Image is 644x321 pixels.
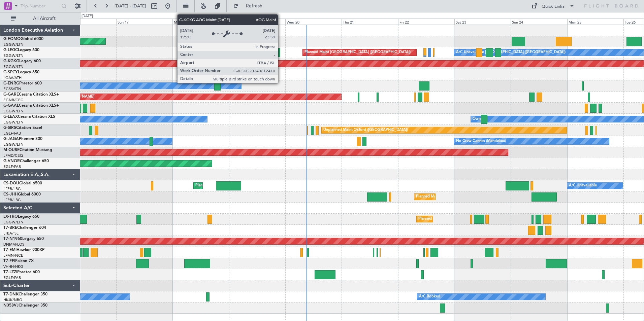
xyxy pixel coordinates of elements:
a: HKJK/NBO [3,297,22,302]
a: EGGW/LTN [3,142,24,147]
a: G-FOMOGlobal 6000 [3,37,43,41]
a: T7-FFIFalcon 7X [3,259,34,263]
span: G-VNOR [3,159,20,163]
a: T7-N1960Legacy 650 [3,237,44,241]
span: G-GARE [3,93,19,97]
span: N358VJ [3,304,19,308]
a: EGGW/LTN [3,42,24,47]
div: Unplanned Maint Oxford ([GEOGRAPHIC_DATA]) [323,125,408,135]
div: Thu 21 [342,19,398,25]
div: Sun 24 [511,19,567,25]
a: LFPB/LBG [3,198,21,203]
a: T7-BREChallenger 604 [3,226,46,230]
span: G-LEAX [3,115,18,119]
div: A/C Unavailable [569,181,597,191]
a: G-LEGCLegacy 600 [3,48,39,52]
div: Quick Links [542,3,565,10]
div: Sat 16 [60,19,116,25]
div: Mon 25 [567,19,623,25]
a: G-LEAXCessna Citation XLS [3,115,55,119]
a: LFMN/NCE [3,253,23,258]
span: G-GAAL [3,104,19,108]
div: Owner [473,114,484,124]
a: G-VNORChallenger 650 [3,159,49,163]
a: CS-DOUGlobal 6500 [3,181,42,185]
a: EGGW/LTN [3,53,24,58]
div: Sun 17 [116,19,172,25]
a: EGGW/LTN [3,220,24,225]
a: LX-TROLegacy 650 [3,215,39,219]
a: EGLF/FAB [3,164,21,169]
span: T7-EMI [3,248,17,252]
span: All Aircraft [18,16,71,21]
div: Planned Maint [GEOGRAPHIC_DATA] ([GEOGRAPHIC_DATA]) [195,181,301,191]
a: T7-EMIHawker 900XP [3,248,44,252]
span: [DATE] - [DATE] [115,3,146,9]
div: A/C Booked [419,292,440,302]
a: G-JAGAPhenom 300 [3,137,42,141]
button: Quick Links [528,1,578,11]
span: G-JAGA [3,137,19,141]
a: EGLF/FAB [3,131,21,136]
button: Refresh [230,1,270,11]
span: M-OUSE [3,148,20,152]
div: A/C Unavailable [GEOGRAPHIC_DATA] ([GEOGRAPHIC_DATA]) [456,47,566,58]
a: EGLF/FAB [3,275,21,280]
a: N358VJChallenger 350 [3,304,47,308]
a: G-SPCYLegacy 650 [3,70,39,74]
div: Wed 20 [285,19,342,25]
div: Tue 19 [229,19,285,25]
span: CS-JHH [3,192,18,197]
a: G-ENRGPraetor 600 [3,81,42,85]
a: G-GAALCessna Citation XLS+ [3,104,59,108]
a: G-KGKGLegacy 600 [3,59,41,63]
span: T7-FFI [3,259,15,263]
span: G-LEGC [3,48,18,52]
span: LX-TRO [3,215,18,219]
button: All Aircraft [7,13,73,24]
span: G-FOMO [3,37,21,41]
span: CS-DOU [3,181,19,185]
span: G-KGKG [3,59,19,63]
a: T7-DNKChallenger 350 [3,292,47,296]
div: [DATE] [82,13,93,19]
div: Planned Maint [GEOGRAPHIC_DATA] ([GEOGRAPHIC_DATA]) [418,214,524,224]
a: LGAV/ATH [3,75,22,80]
div: No Crew Cannes (Mandelieu) [456,136,506,146]
input: Trip Number [21,1,59,11]
span: T7-N1960 [3,237,22,241]
div: Planned Maint [GEOGRAPHIC_DATA] ([GEOGRAPHIC_DATA]) [416,192,522,202]
a: CS-JHHGlobal 6000 [3,192,41,197]
a: EGSS/STN [3,86,21,92]
a: VHHH/HKG [3,264,23,269]
span: T7-DNK [3,292,19,296]
a: G-SIRSCitation Excel [3,126,42,130]
a: G-GARECessna Citation XLS+ [3,93,59,97]
a: LFMD/CEQ [3,153,23,158]
div: Planned Maint [GEOGRAPHIC_DATA] ([GEOGRAPHIC_DATA]) [304,47,411,58]
a: M-OUSECitation Mustang [3,148,52,152]
span: G-SPCY [3,70,18,74]
a: LTBA/ISL [3,231,19,236]
span: T7-LZZI [3,270,17,274]
a: EGGW/LTN [3,109,24,114]
a: LFPB/LBG [3,186,21,191]
span: G-ENRG [3,81,19,85]
a: T7-LZZIPraetor 600 [3,270,40,274]
span: G-SIRS [3,126,16,130]
a: EGGW/LTN [3,64,24,69]
a: EGNR/CEG [3,98,24,103]
a: DNMM/LOS [3,242,24,247]
a: EGGW/LTN [3,120,24,125]
span: Refresh [240,4,268,8]
div: Sat 23 [454,19,511,25]
div: Mon 18 [172,19,229,25]
div: Fri 22 [398,19,454,25]
span: T7-BRE [3,226,17,230]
